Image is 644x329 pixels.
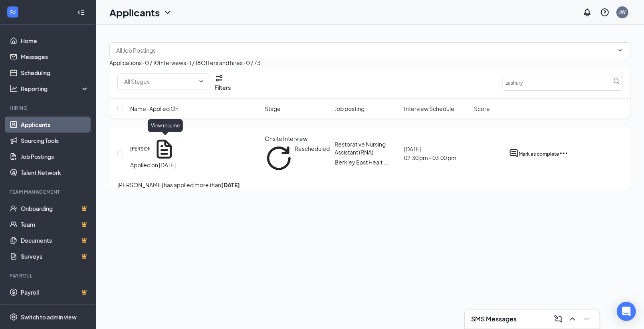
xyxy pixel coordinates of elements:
a: Job Postings [21,149,89,164]
span: Job posting [335,104,365,113]
p: Berkley East Healt ... [335,158,400,166]
div: Open Intercom Messenger [617,302,636,321]
span: Mark as complete [519,151,559,157]
svg: QuestionInfo [600,8,610,17]
div: View resume [148,119,183,132]
h1: Applicants [109,6,160,19]
div: Applications · 0 / 10 [109,58,159,67]
a: Scheduling [21,65,89,81]
svg: Notifications [583,8,592,17]
button: Minimize [581,313,593,325]
button: Filter Filters [214,73,231,92]
svg: ComposeMessage [553,314,563,324]
svg: Settings [10,313,18,321]
svg: ChevronDown [198,78,204,85]
h3: SMS Messages [471,315,517,323]
a: Sourcing Tools [21,133,89,149]
span: Stage [265,104,281,113]
div: Team Management [10,188,87,195]
a: OnboardingCrown [21,200,89,216]
svg: ChevronDown [163,8,172,17]
a: Home [21,33,89,49]
b: [DATE] [221,181,240,188]
svg: Loading [265,144,293,172]
div: Onsite Interview [265,135,330,143]
span: Score [474,104,490,113]
a: DocumentsCrown [21,232,89,248]
div: Interviews · 1 / 18 [159,58,201,67]
a: Messages [21,49,89,65]
svg: WorkstreamLogo [9,8,17,16]
svg: ActiveChat [509,149,519,158]
svg: Ellipses [559,149,569,158]
input: Search in interviews [503,75,622,91]
span: Restorative Nursing Assistant (RNA) [335,141,386,156]
div: Reporting [21,85,89,93]
h5: [PERSON_NAME] [130,145,150,153]
svg: Filter [214,73,224,83]
button: Mark as complete [519,149,559,158]
div: Applied on [DATE] [130,161,176,169]
svg: MagnifyingGlass [613,78,620,84]
svg: ChevronDown [617,47,624,54]
a: Talent Network [21,164,89,180]
svg: Document [153,138,176,161]
svg: Collapse [77,8,85,16]
svg: Analysis [10,85,18,93]
p: [PERSON_NAME] has applied more than . [117,180,622,189]
div: [DATE] [404,145,469,162]
div: Payroll [10,272,87,279]
span: Interview Schedule [404,104,454,113]
span: Rescheduled [295,144,330,172]
div: JW [619,9,626,16]
span: Name · Applied On [130,104,178,113]
a: TeamCrown [21,216,89,232]
input: All Job Postings [116,46,614,55]
div: Hiring [10,105,87,111]
input: All Stages [124,77,195,86]
button: ChevronUp [566,313,579,325]
div: Offers and hires · 0 / 73 [201,58,261,67]
div: Switch to admin view [21,313,77,321]
a: SurveysCrown [21,248,89,264]
span: 02:30 pm - 03:00 pm [404,153,469,162]
a: Applicants [21,117,89,133]
svg: ChevronUp [568,314,577,324]
button: ComposeMessage [552,313,565,325]
a: PayrollCrown [21,284,89,300]
svg: Minimize [582,314,592,324]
